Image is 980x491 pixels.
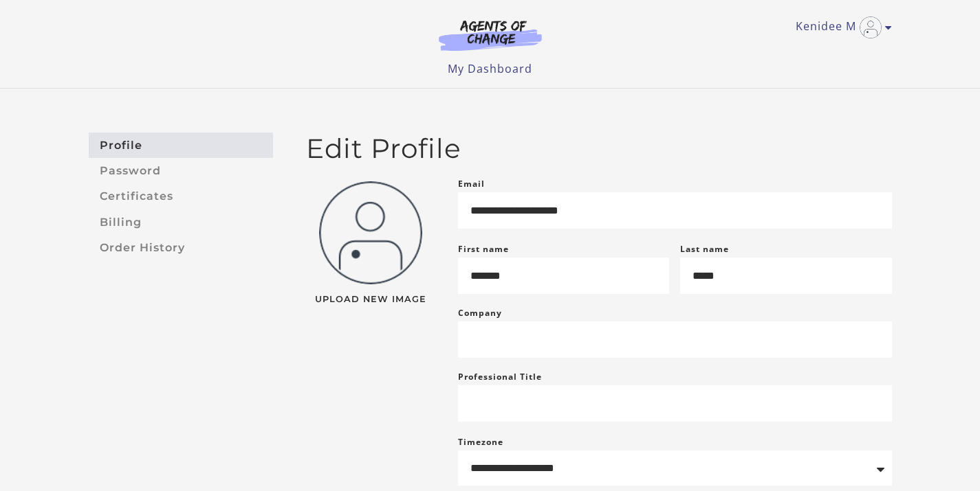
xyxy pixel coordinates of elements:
label: First name [458,243,509,255]
a: Toggle menu [796,16,885,38]
a: Profile [89,133,273,158]
a: Order History [89,235,273,260]
img: Agents of Change Logo [424,19,556,51]
span: Upload New Image [306,295,436,304]
label: Company [458,305,502,321]
label: Last name [680,243,729,255]
a: Billing [89,209,273,235]
label: Professional Title [458,369,542,385]
a: Certificates [89,184,273,209]
a: Password [89,158,273,183]
label: Timezone [458,436,503,448]
h2: Edit Profile [306,133,892,165]
a: My Dashboard [448,61,532,76]
label: Email [458,176,485,192]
